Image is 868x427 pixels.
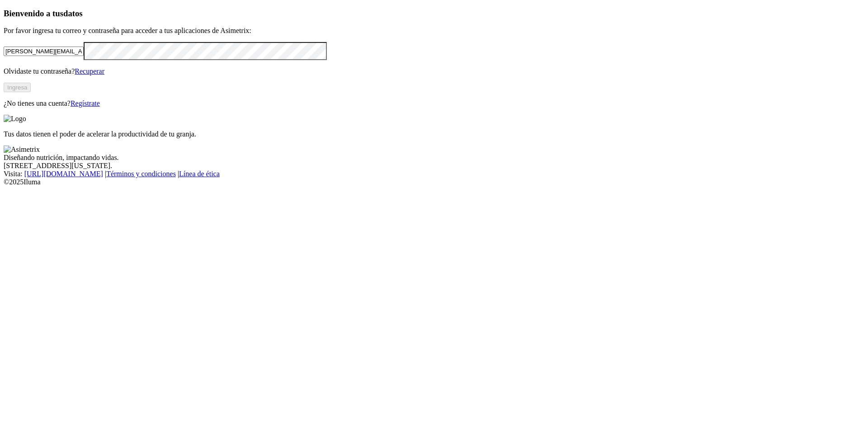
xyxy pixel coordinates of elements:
[4,99,864,108] p: ¿No tienes una cuenta?
[4,154,864,162] div: Diseñando nutrición, impactando vidas.
[71,99,100,107] a: Regístrate
[4,47,84,56] input: Tu correo
[4,115,26,123] img: Logo
[4,130,864,138] p: Tus datos tienen el poder de acelerar la productividad de tu granja.
[75,67,104,75] a: Recuperar
[4,145,40,154] img: Asimetrix
[4,9,864,19] h3: Bienvenido a tus
[179,170,220,178] a: Línea de ética
[24,170,103,178] a: [URL][DOMAIN_NAME]
[4,27,864,35] p: Por favor ingresa tu correo y contraseña para acceder a tus aplicaciones de Asimetrix:
[106,170,176,178] a: Términos y condiciones
[4,178,864,186] div: © 2025 Iluma
[4,67,864,75] p: Olvidaste tu contraseña?
[4,170,864,178] div: Visita : | |
[63,9,83,18] span: datos
[4,83,31,92] button: Ingresa
[4,162,864,170] div: [STREET_ADDRESS][US_STATE].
